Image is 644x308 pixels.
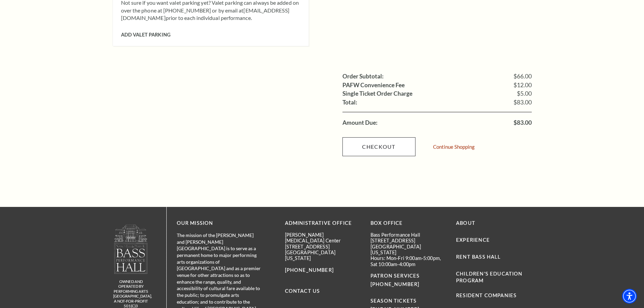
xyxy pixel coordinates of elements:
span: $66.00 [514,73,532,79]
span: $83.00 [514,120,532,126]
p: Administrative Office [285,219,360,228]
p: [GEOGRAPHIC_DATA][US_STATE] [285,250,360,261]
label: Amount Due: [342,120,378,126]
span: $5.00 [517,91,532,97]
p: OUR MISSION [177,219,261,228]
a: Resident Companies [456,292,517,298]
p: Hours: Mon-Fri 9:00am-5:00pm, Sat 10:00am-4:00pm [371,255,446,267]
p: [STREET_ADDRESS] [285,244,360,250]
p: [STREET_ADDRESS] [371,238,446,243]
p: BOX OFFICE [371,219,446,228]
label: Single Ticket Order Charge [342,91,412,97]
div: Accessibility Menu [622,289,637,304]
p: [GEOGRAPHIC_DATA][US_STATE] [371,244,446,256]
a: Continue Shopping [433,144,475,149]
a: Experience [456,237,490,243]
p: [PHONE_NUMBER] [285,266,360,275]
span: $12.00 [514,82,532,88]
p: [PERSON_NAME][MEDICAL_DATA] Center [285,232,360,244]
a: Contact Us [285,288,320,294]
label: Order Subtotal: [342,73,384,79]
label: Total: [342,99,357,105]
a: Children's Education Program [456,271,522,283]
p: PATRON SERVICES [PHONE_NUMBER] [371,272,446,289]
p: Bass Performance Hall [371,232,446,238]
a: Checkout [342,137,415,156]
label: PAFW Convenience Fee [342,82,405,88]
img: owned and operated by Performing Arts Fort Worth, A NOT-FOR-PROFIT 501(C)3 ORGANIZATION [114,224,148,274]
a: About [456,220,475,226]
span: Add Valet Parking [121,32,170,38]
a: Rent Bass Hall [456,254,501,260]
span: $83.00 [514,99,532,105]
